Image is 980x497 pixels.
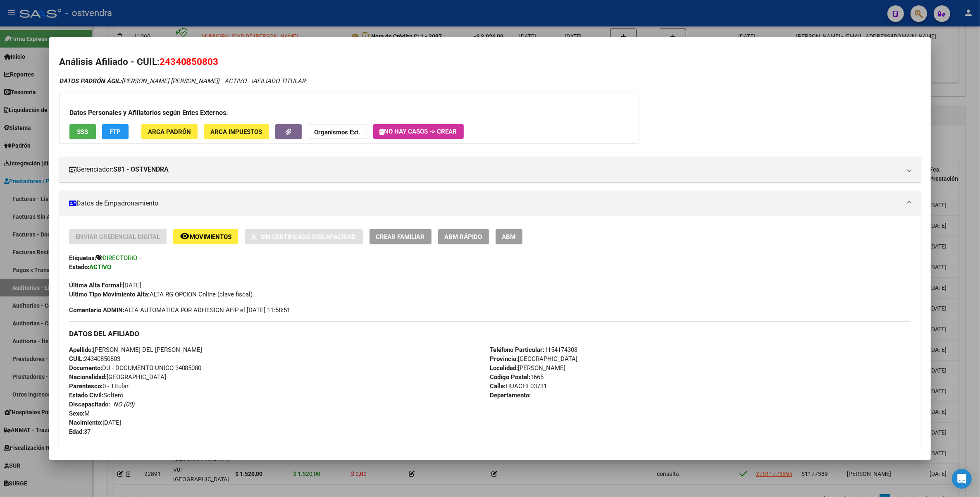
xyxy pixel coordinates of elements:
strong: Documento: [69,364,102,372]
i: | ACTIVO | [59,77,306,85]
span: 24340850803 [160,56,219,67]
strong: CUIL: [69,355,84,363]
mat-panel-title: Gerenciador: [69,165,901,174]
span: [PERSON_NAME] DEL [PERSON_NAME] [69,346,203,354]
h3: Datos Personales y Afiliatorios según Entes Externos: [69,108,629,118]
span: ABM Rápido [445,233,482,241]
strong: Discapacitado: [69,401,110,408]
span: M [69,410,90,417]
span: [GEOGRAPHIC_DATA] [490,355,577,363]
span: ALTA AUTOMATICA POR ADHESION AFIP el [DATE] 11:58:51 [69,306,291,315]
div: Open Intercom Messenger [952,469,972,489]
strong: Última Alta Formal: [69,282,123,289]
button: Movimientos [173,229,238,244]
button: ARCA Impuestos [204,124,269,139]
mat-icon: remove_red_eye [180,231,190,241]
strong: ACTIVO [89,263,111,271]
mat-expansion-panel-header: Datos de Empadronamiento [59,191,921,216]
h2: Análisis Afiliado - CUIL: [59,55,921,69]
strong: Departamento: [490,392,531,399]
span: 1665 [490,373,544,381]
button: Sin Certificado Discapacidad [245,229,363,244]
span: Movimientos [190,233,231,241]
strong: Ultimo Tipo Movimiento Alta: [69,291,150,298]
h3: DATOS DEL AFILIADO [69,329,911,338]
button: No hay casos -> Crear [373,124,464,139]
button: FTP [102,124,129,139]
button: Organismos Ext. [308,124,367,139]
strong: Calle: [490,382,505,390]
strong: Localidad: [490,364,518,372]
mat-panel-title: Datos de Empadronamiento [69,198,901,208]
strong: Nacionalidad: [69,373,107,381]
i: NO (00) [113,401,134,408]
span: ALTA RG OPCION Online (clave fiscal) [69,291,253,298]
span: No hay casos -> Crear [380,128,457,135]
strong: Comentario ADMIN: [69,306,124,314]
strong: Edad: [69,428,84,435]
strong: Estado: [69,263,89,271]
strong: Código Postal: [490,373,530,381]
span: Enviar Credencial Digital [76,233,160,241]
strong: Sexo: [69,410,84,417]
span: HUACHI 03731 [490,382,547,390]
span: ARCA Impuestos [210,128,262,136]
span: ABM [502,233,516,241]
button: SSS [69,124,96,139]
strong: Etiquetas: [69,254,96,262]
span: [DATE] [69,419,121,426]
span: Sin Certificado Discapacidad [261,233,356,241]
strong: Parentesco: [69,382,103,390]
span: 0 - Titular [69,382,129,390]
strong: Organismos Ext. [315,129,360,136]
button: ARCA Padrón [141,124,198,139]
strong: Estado Civil: [69,392,103,399]
span: AFILIADO TITULAR [253,77,306,85]
span: 37 [69,428,91,435]
span: 24340850803 [69,355,120,363]
button: ABM Rápido [438,229,489,244]
span: [PERSON_NAME] [490,364,565,372]
button: ABM [496,229,522,244]
span: 1154174308 [490,346,577,354]
span: [GEOGRAPHIC_DATA] [69,373,166,381]
strong: Provincia: [490,355,518,363]
span: Crear Familiar [376,233,425,241]
span: DU - DOCUMENTO UNICO 34085080 [69,364,202,372]
mat-expansion-panel-header: Gerenciador:S81 - OSTVENDRA [59,157,921,182]
button: Enviar Credencial Digital [69,229,167,244]
span: [DATE] [69,282,141,289]
strong: S81 - OSTVENDRA [113,165,169,174]
span: SSS [77,128,88,136]
span: ARCA Padrón [148,128,191,136]
strong: Nacimiento: [69,419,103,426]
span: [PERSON_NAME] [PERSON_NAME] [59,77,218,85]
strong: Apellido: [69,346,93,354]
span: DIRECTORIO - [103,254,141,262]
span: Soltero [69,392,124,399]
span: FTP [110,128,121,136]
button: Crear Familiar [370,229,432,244]
strong: Teléfono Particular: [490,346,544,354]
strong: DATOS PADRÓN ÁGIL: [59,77,122,85]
